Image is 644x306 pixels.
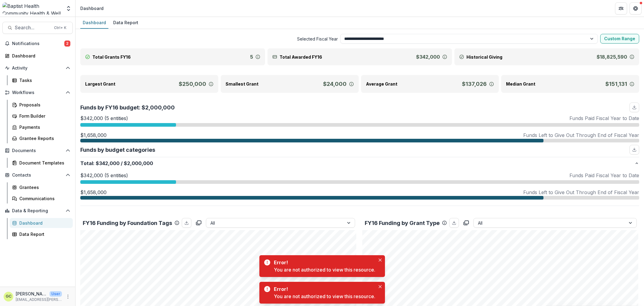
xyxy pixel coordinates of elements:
div: Dashboard [19,220,68,226]
button: copy to clipboard [194,218,203,228]
div: Document Templates [19,160,68,166]
p: $1,658,000 [80,189,107,196]
button: Custom Range [600,34,639,44]
p: User [50,291,62,297]
span: Selected Fiscal Year [80,36,338,42]
p: Total Awarded FY16 [280,54,322,60]
button: Close [376,283,384,290]
a: Grantee Reports [10,133,73,143]
a: Proposals [10,100,73,110]
button: Open Documents [2,146,73,155]
p: Average Grant [366,81,397,87]
span: Notifications [12,41,64,46]
p: [EMAIL_ADDRESS][PERSON_NAME][DOMAIN_NAME] [16,297,62,302]
span: Search... [15,25,50,31]
button: Get Help [630,2,642,15]
div: Dashboard [12,53,68,59]
p: Funds by budget categories [80,146,155,154]
p: $24,000 [323,80,347,88]
button: download [630,103,639,112]
p: Total : $2,000,000 [80,160,634,167]
p: FY16 Funding by Foundation Tags [83,219,172,227]
p: $18,825,590 [597,53,627,60]
div: Dashboard [80,5,104,11]
a: Communications [10,194,73,203]
div: You are not authorized to view this resource. [274,266,375,273]
a: Data Report [10,229,73,239]
button: Open Data & Reporting [2,206,73,216]
span: 2 [64,41,70,47]
p: Funds Left to Give Out Through End of Fiscal Year [523,132,639,139]
button: download [449,218,459,228]
button: Search... [2,22,73,34]
button: Open Contacts [2,170,73,180]
div: Total:$342,000/$2,000,000 [80,169,639,206]
p: $1,658,000 [80,132,107,139]
span: Data & Reporting [12,208,63,213]
button: Open Workflows [2,88,73,97]
p: [PERSON_NAME] [16,291,47,297]
a: Form Builder [10,111,73,121]
span: Documents [12,148,63,153]
p: $342,000 (5 entities) [80,115,128,122]
p: Funds Paid Fiscal Year to Date [569,172,639,179]
button: More [64,293,72,300]
span: Activity [12,66,63,71]
button: Notifications2 [2,39,73,48]
div: Ctrl + K [53,24,68,31]
button: Close [376,256,384,264]
button: Open entity switcher [64,2,73,15]
a: Dashboard [80,17,108,29]
p: Funds Left to Give Out Through End of Fiscal Year [523,189,639,196]
button: Total:$342,000/$2,000,000 [80,157,639,169]
p: 5 [250,53,253,60]
div: Dashboard [80,18,108,27]
p: FY16 Funding by Grant Type [365,219,440,227]
button: download [182,218,191,228]
p: $342,000 [416,53,440,60]
p: $151,131 [605,80,627,88]
button: Partners [615,2,627,15]
button: copy to clipboard [461,218,471,228]
div: Grantees [19,184,68,190]
a: Dashboard [2,51,73,61]
p: $250,000 [179,80,206,88]
a: Payments [10,122,73,132]
p: Smallest Grant [226,81,258,87]
div: Glenwood Charles [6,295,11,298]
p: Total Grants FY16 [92,54,131,60]
div: Error! [274,259,373,266]
button: Open Activity [2,63,73,73]
p: Historical Giving [466,54,502,60]
span: / [121,160,123,167]
img: Baptist Health Community Health & Well Being logo [2,2,62,15]
p: Funds Paid Fiscal Year to Date [569,115,639,122]
span: $342,000 [96,160,120,167]
span: Contacts [12,173,63,178]
div: Grantee Reports [19,135,68,142]
a: Dashboard [10,218,73,228]
div: Data Report [111,18,141,27]
p: Median Grant [506,81,535,87]
div: Data Report [19,231,68,237]
div: Payments [19,124,68,130]
div: Proposals [19,102,68,108]
a: Grantees [10,182,73,192]
div: You are not authorized to view this resource. [274,293,375,300]
a: Data Report [111,17,141,29]
p: Funds by FY16 budget: $2,000,000 [80,103,175,112]
div: Error! [274,285,373,293]
button: download [630,145,639,155]
a: Document Templates [10,158,73,168]
p: $342,000 (5 entities) [80,172,128,179]
span: Workflows [12,90,63,95]
div: Form Builder [19,113,68,119]
p: Largest Grant [85,81,115,87]
nav: breadcrumb [78,4,106,13]
div: Tasks [19,77,68,83]
p: $137,026 [462,80,487,88]
div: Communications [19,195,68,202]
a: Tasks [10,75,73,85]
